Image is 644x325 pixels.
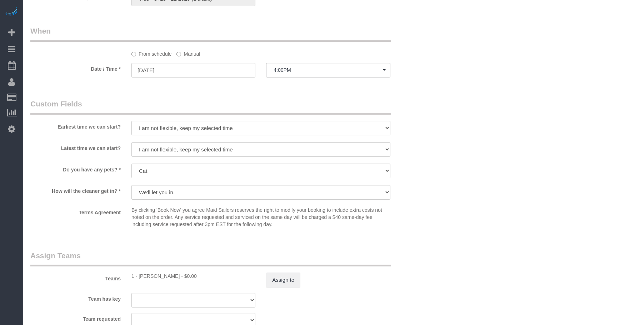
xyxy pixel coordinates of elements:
[30,250,391,266] legend: Assign Teams
[131,52,136,56] input: From schedule
[25,164,126,173] label: Do you have any pets? *
[30,99,391,115] legend: Custom Fields
[25,185,126,195] label: How will the cleaner get in? *
[25,272,126,282] label: Teams
[25,121,126,130] label: Earliest time we can start?
[274,67,383,73] span: 4:00PM
[25,63,126,72] label: Date / Time *
[131,206,390,228] p: By clicking 'Book Now' you agree Maid Sailors reserves the right to modify your booking to includ...
[25,142,126,152] label: Latest time we can start?
[131,48,172,57] label: From schedule
[266,63,390,77] button: 4:00PM
[176,52,181,56] input: Manual
[25,293,126,302] label: Team has key
[131,63,255,77] input: MM/DD/YYYY
[4,7,19,17] img: Automaid Logo
[25,313,126,322] label: Team requested
[30,26,391,42] legend: When
[25,206,126,216] label: Terms Agreement
[176,48,200,57] label: Manual
[131,272,255,280] div: 0 hours x $17.00/hour
[266,272,300,287] button: Assign to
